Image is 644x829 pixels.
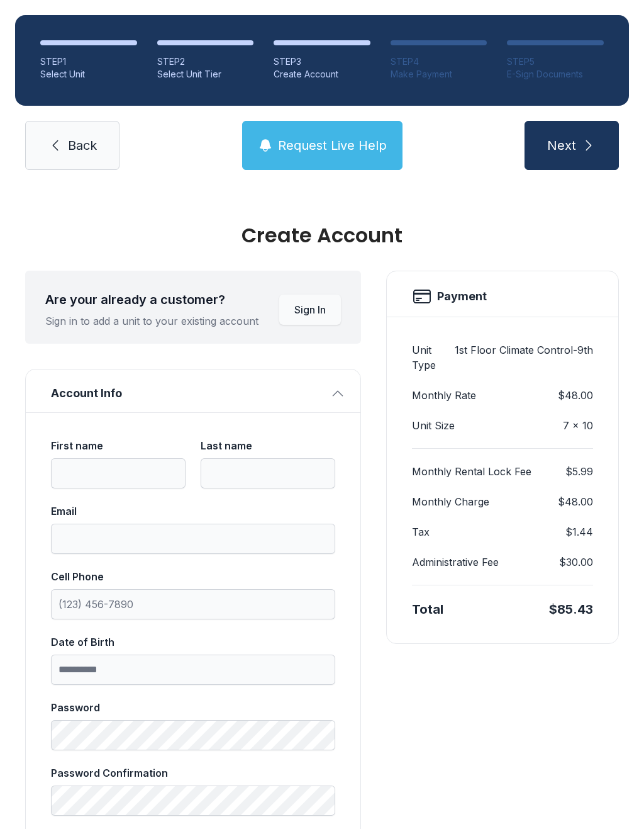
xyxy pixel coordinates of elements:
[412,555,499,570] dt: Administrative Fee
[51,786,335,816] input: Password Confirmation
[565,464,593,479] dd: $5.99
[391,55,487,68] div: STEP 4
[157,68,254,81] div: Select Unit Tier
[507,55,604,68] div: STEP 5
[558,388,593,403] dd: $48.00
[507,68,604,81] div: E-Sign Documents
[51,634,335,650] div: Date of Birth
[278,137,387,154] span: Request Live Help
[40,55,137,68] div: STEP 1
[412,464,531,479] dt: Monthly Rental Lock Fee
[45,291,258,308] div: Are your already a customer?
[391,68,487,81] div: Make Payment
[274,55,370,68] div: STEP 3
[40,68,137,81] div: Select Unit
[51,524,335,554] input: Email
[455,342,593,373] dd: 1st Floor Climate Control-9th
[549,601,593,618] div: $85.43
[51,385,325,402] span: Account Info
[437,288,487,305] h2: Payment
[559,555,593,570] dd: $30.00
[26,369,360,412] button: Account Info
[68,137,97,154] span: Back
[412,601,443,618] div: Total
[25,225,619,245] div: Create Account
[51,700,335,715] div: Password
[558,494,593,509] dd: $48.00
[563,418,593,433] dd: 7 x 10
[51,589,335,619] input: Cell Phone
[157,55,254,68] div: STEP 2
[201,438,335,453] div: Last name
[412,494,489,509] dt: Monthly Charge
[51,720,335,750] input: Password
[51,458,186,488] input: First name
[51,438,186,453] div: First name
[412,418,455,433] dt: Unit Size
[412,342,450,373] dt: Unit Type
[565,524,593,539] dd: $1.44
[412,388,476,403] dt: Monthly Rate
[201,458,335,488] input: Last name
[51,765,335,781] div: Password Confirmation
[412,524,430,539] dt: Tax
[45,313,258,329] div: Sign in to add a unit to your existing account
[547,137,576,154] span: Next
[51,569,335,584] div: Cell Phone
[51,655,335,685] input: Date of Birth
[274,68,370,81] div: Create Account
[51,504,335,519] div: Email
[294,302,326,317] span: Sign In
